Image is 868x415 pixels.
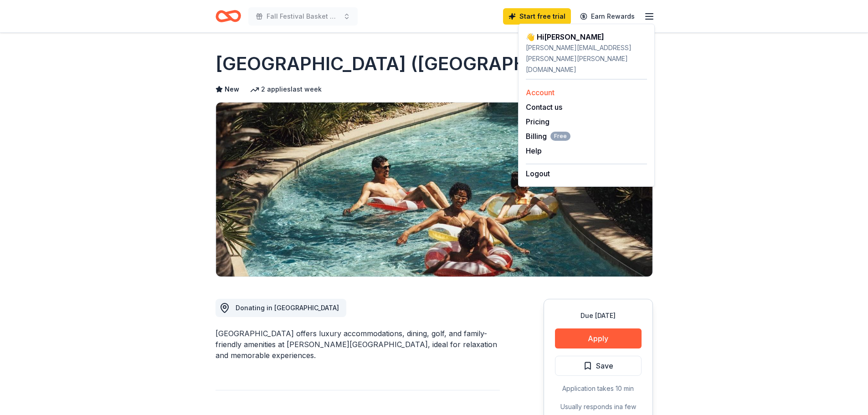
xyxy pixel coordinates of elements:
[216,102,652,277] img: Image for Four Seasons Resort (Orlando)
[555,328,642,348] button: Apply
[225,84,239,95] span: New
[216,5,241,27] a: Home
[555,356,642,376] button: Save
[526,168,550,179] button: Logout
[250,84,322,95] div: 2 applies last week
[526,131,570,142] button: BillingFree
[555,383,642,394] div: Application takes 10 min
[248,7,358,26] button: Fall Festival Basket Auction
[526,145,542,156] button: Help
[216,328,500,361] div: [GEOGRAPHIC_DATA] offers luxury accommodations, dining, golf, and family-friendly amenities at [P...
[526,88,555,97] a: Account
[503,8,571,25] a: Start free trial
[575,8,640,25] a: Earn Rewards
[267,11,339,22] span: Fall Festival Basket Auction
[526,117,550,126] a: Pricing
[526,131,570,142] span: Billing
[526,42,647,75] div: [PERSON_NAME][EMAIL_ADDRESS][PERSON_NAME][PERSON_NAME][DOMAIN_NAME]
[526,102,562,113] button: Contact us
[526,31,647,42] div: 👋 Hi [PERSON_NAME]
[236,304,339,312] span: Donating in [GEOGRAPHIC_DATA]
[555,310,642,321] div: Due [DATE]
[216,51,615,77] h1: [GEOGRAPHIC_DATA] ([GEOGRAPHIC_DATA])
[550,132,570,141] span: Free
[596,360,613,372] span: Save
